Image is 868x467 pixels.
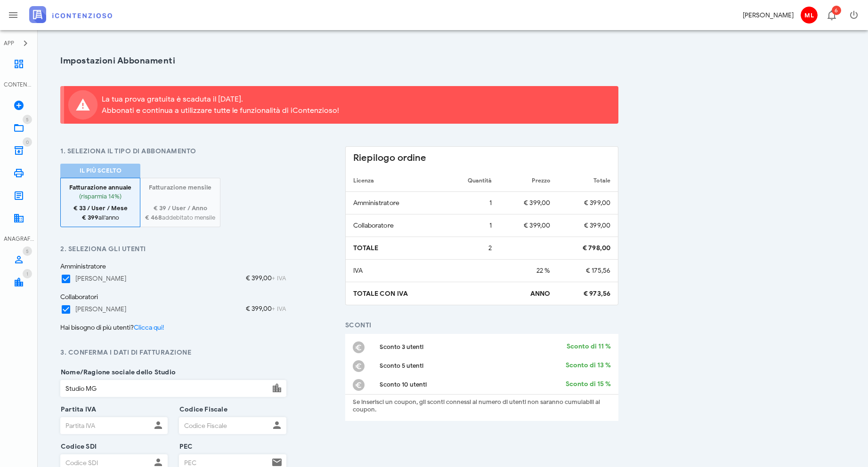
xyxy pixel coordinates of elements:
td: € 175,56 [558,260,618,282]
td: Anno [499,282,558,305]
div: Se inserisci un coupon, gli sconti connessi al numero di utenti non saranno cumulabili al coupon. [353,398,611,413]
td: € 399,00 [558,214,618,237]
h4: 3. Conferma i dati di fatturazione [60,348,286,357]
button: ML [797,4,820,26]
td: 2 [444,237,499,260]
td: Amministratore [346,192,444,214]
th: Quantità [444,169,499,192]
input: Codice Fiscale [179,418,269,434]
span: + IVA [272,275,286,282]
label: Codice SDI [58,442,97,451]
strong: € 33 / User / Mese [73,204,128,212]
span: 5 [26,248,29,254]
div: Riepilogo ordine [346,147,618,169]
label: PEC [177,442,193,451]
td: 1 [444,192,499,214]
label: [PERSON_NAME] [75,274,126,284]
span: ML [801,7,818,24]
div: € 399,00 [246,304,286,315]
td: Collaboratore [346,214,444,237]
td: 22 % [499,260,558,282]
input: Partita IVA [61,418,151,434]
div: all'anno [65,204,135,222]
div: € 399,00 [246,273,286,285]
span: Sconto di 13 % [566,360,611,372]
span: + IVA [272,306,286,312]
span: Distintivo [23,137,32,147]
span: Sconto di 11 % [567,341,611,353]
p: Amministratore [60,261,286,271]
h4: 1. Seleziona il tipo di abbonamento [60,146,286,156]
span: Sconto di 15 % [566,379,611,390]
span: Distintivo [832,6,841,15]
h4: Sconti [345,320,619,330]
td: € 399,00 [499,214,558,237]
label: Nome/Ragione sociale dello Studio [58,368,176,377]
label: Partita IVA [58,405,96,414]
td: € 399,00 [499,192,558,214]
strong: € 468 [145,214,162,222]
div: La tua prova gratuita è scaduta il [DATE]. Abbonati e continua a utilizzare tutte le funzionalità... [102,94,611,116]
td: 1 [444,214,499,237]
span: Distintivo [23,246,32,256]
strong: € 973,56 [584,290,610,298]
div: Fatturazione mensile [145,183,215,192]
span: 5 [26,117,29,123]
strong: € 39 / User / Anno [154,204,207,212]
label: [PERSON_NAME] [75,305,126,314]
div: Hai bisogno di più utenti? [55,323,292,332]
td: € 798,00 [558,237,618,260]
div: addebitato mensile [145,204,215,222]
th: Prezzo [499,169,558,192]
p: Collaboratori [60,292,286,302]
td: Totale [346,237,444,260]
td: € 399,00 [558,192,618,214]
span: 1 [26,271,28,277]
td: IVA [346,260,444,282]
span: Distintivo [23,269,32,278]
strong: € 399 [82,214,98,222]
div: Sconto 3 utenti [380,343,560,351]
th: Totale [558,169,618,192]
a: Clicca qui! [134,324,164,332]
div: [PERSON_NAME] [743,10,794,20]
th: Licenza [346,169,444,192]
span: Distintivo [23,115,32,124]
img: logo-text-2x.png [29,6,112,23]
div: Sconto 10 utenti [380,381,559,388]
label: Codice Fiscale [177,405,227,414]
div: Sconto 5 utenti [380,362,559,370]
div: ANAGRAFICA [4,235,34,243]
td: Il più scelto [60,164,140,178]
div: CONTENZIOSO [4,80,34,89]
h4: 2. Seleziona gli utenti [60,244,286,254]
input: Nome/Ragione sociale dello Studio [61,380,269,396]
div: Fatturazione annuale [65,183,135,192]
h1: Impostazioni Abbonamenti [60,55,618,67]
span: 0 [26,139,29,145]
td: Totale con IVA [346,282,444,305]
div: (risparmia 14%) [65,192,135,204]
button: Distintivo [820,4,843,26]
